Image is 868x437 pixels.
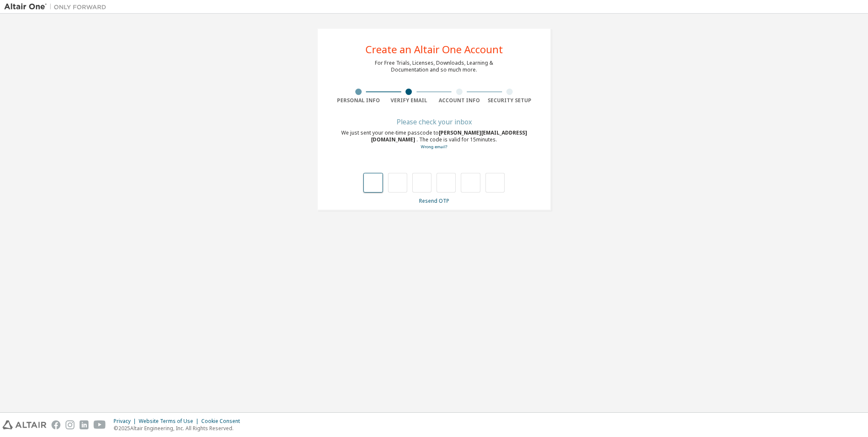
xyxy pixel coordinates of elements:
span: [PERSON_NAME][EMAIL_ADDRESS][DOMAIN_NAME] [371,129,527,143]
img: linkedin.svg [80,420,89,429]
div: Create an Altair One Account [365,44,503,55]
img: altair_logo.svg [3,420,46,429]
a: Go back to the registration form [421,144,447,149]
div: Privacy [114,418,139,425]
div: We just sent your one-time passcode to . The code is valid for 15 minutes. [333,129,535,150]
img: instagram.svg [66,420,74,429]
a: Resend OTP [419,197,449,204]
div: Security Setup [485,97,535,104]
div: Cookie Consent [201,418,245,425]
img: facebook.svg [51,420,60,429]
img: Altair One [4,3,111,11]
div: For Free Trials, Licenses, Downloads, Learning & Documentation and so much more. [375,60,493,73]
div: Personal Info [333,97,384,104]
div: Please check your inbox [333,119,535,124]
img: youtube.svg [94,420,106,429]
div: Website Terms of Use [139,418,201,425]
div: Verify Email [384,97,434,104]
p: © 2025 Altair Engineering, Inc. All Rights Reserved. [114,425,245,432]
div: Account Info [434,97,485,104]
